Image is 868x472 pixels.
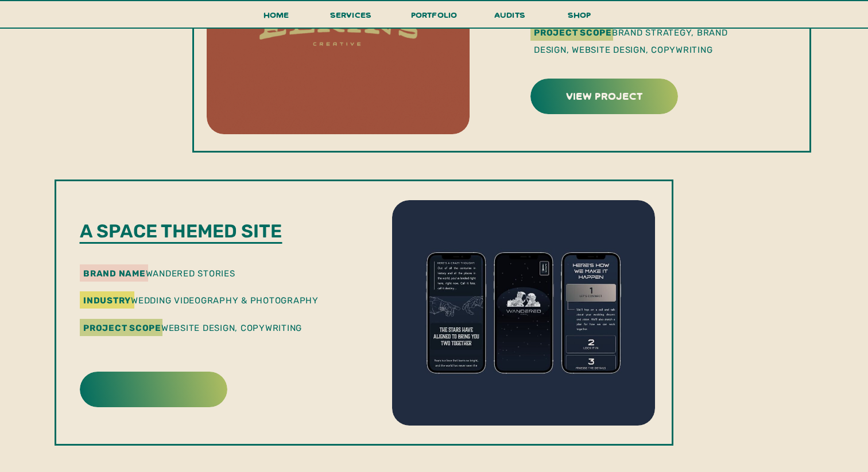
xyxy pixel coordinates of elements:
a: view project [532,87,676,104]
a: Home [258,7,294,29]
b: industry [83,295,131,306]
span: services [330,9,372,20]
a: portfolio [407,7,461,29]
p: Website Design, Copywriting [83,319,322,350]
p: Brand Strategy, Brand Design, Website Design, Copywriting [534,24,751,55]
p: a space themed site [80,220,355,243]
b: industry [534,1,582,11]
p: wandered stories [83,267,253,278]
b: Project Scope [534,28,612,38]
b: brand name [83,268,146,279]
a: services [327,7,375,29]
a: shop [552,7,607,28]
a: audits [493,7,527,28]
b: Project Scope [83,323,161,333]
p: wedding videography & Photography [83,294,343,305]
